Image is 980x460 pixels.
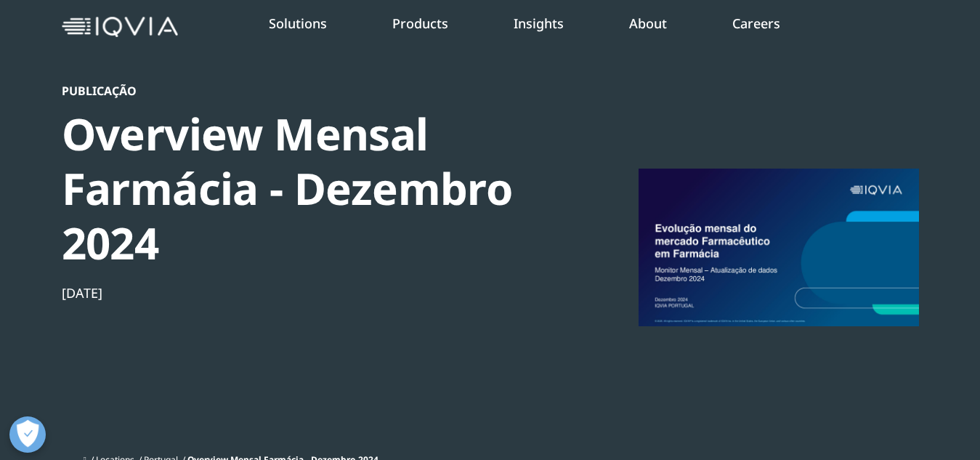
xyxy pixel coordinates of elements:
a: Solutions [269,15,327,32]
a: Products [392,15,448,32]
a: About [629,15,667,32]
div: Publicação [62,84,560,98]
div: Overview Mensal Farmácia - Dezembro 2024 [62,107,560,270]
button: Abrir preferências [9,416,46,453]
a: Careers [732,15,780,32]
a: Insights [514,15,564,32]
div: [DATE] [62,284,560,302]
